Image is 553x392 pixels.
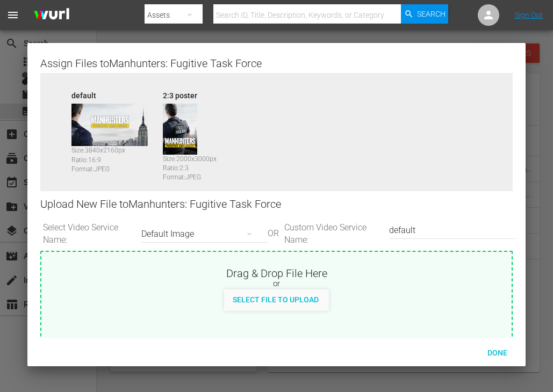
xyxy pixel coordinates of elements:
div: Assign Files to Manhunters: Fugitive Task Force [40,56,512,69]
div: Upload New File to Manhunters: Fugitive Task Force [40,191,512,217]
div: Size: 3840 x 2160 px Ratio: 16:9 Format: JPEG [71,146,157,169]
div: Drag & Drop File Here [41,266,511,279]
button: Select File to Upload [224,289,327,309]
button: Done [474,343,521,362]
a: Sign Out [515,11,543,19]
div: Size: 2000 x 3000 px Ratio: 2:3 Format: JPEG [163,155,249,177]
img: ans4CAIJ8jUAAAAAAAAAAAAAAAAAAAAAAAAgQb4GAAAAAAAAAAAAAAAAAAAAAAAAJMjXAAAAAAAAAAAAAAAAAAAAAAAAgAT5G... [26,3,77,28]
div: default [71,90,157,98]
div: 2:3 poster [163,90,249,98]
span: Search [417,4,446,24]
span: Select Video Service Name: [40,222,139,246]
img: 478421-2-3-poster_v1.jpg [163,104,197,155]
span: Done [479,349,516,357]
span: menu [6,9,19,21]
span: OR [265,228,282,240]
button: Search [401,4,448,24]
span: Custom Video Service Name: [282,222,386,246]
div: Default Image [141,219,262,249]
div: or [41,279,511,289]
span: Select File to Upload [224,295,327,304]
img: Manhunters--Fugitive-Task-Force-default_v2.jpg [71,104,148,147]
